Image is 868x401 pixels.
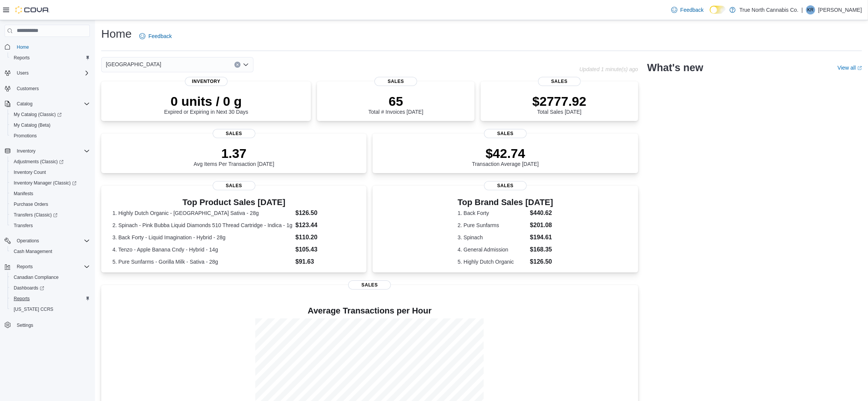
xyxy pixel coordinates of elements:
span: Inventory [17,148,35,154]
dd: $440.62 [530,208,553,218]
span: Washington CCRS [11,305,90,314]
a: Dashboards [8,283,93,293]
a: Canadian Compliance [11,273,62,282]
span: Reports [17,264,33,270]
button: Users [2,68,93,78]
button: Reports [8,293,93,304]
button: Settings [2,319,93,330]
span: Home [17,44,29,50]
span: Inventory Count [11,168,90,177]
p: Updated 1 minute(s) ago [580,66,638,72]
dt: 4. General Admission [458,246,527,253]
h2: What's new [647,62,703,74]
a: Inventory Manager (Classic) [8,178,93,188]
a: Manifests [11,189,36,198]
span: Sales [374,77,417,86]
a: Inventory Manager (Classic) [11,178,80,188]
button: Reports [2,261,93,272]
div: Expired or Expiring in Next 30 Days [164,94,248,115]
span: Sales [484,129,527,138]
span: My Catalog (Beta) [11,121,90,130]
span: Users [17,70,29,76]
p: 65 [368,94,423,109]
span: Sales [484,181,527,190]
button: Canadian Compliance [8,272,93,283]
nav: Complex example [5,38,90,350]
button: My Catalog (Beta) [8,120,93,130]
button: Manifests [8,188,93,199]
span: Purchase Orders [14,201,48,207]
h1: Home [101,26,132,41]
span: Reports [14,262,90,271]
dt: 1. Highly Dutch Organic - [GEOGRAPHIC_DATA] Sativa - 28g [112,209,292,217]
a: Reports [11,294,33,303]
a: [US_STATE] CCRS [11,305,56,314]
span: Sales [538,77,581,86]
span: Inventory Manager (Classic) [14,180,76,186]
a: Home [14,43,32,52]
span: My Catalog (Classic) [14,111,62,118]
span: Canadian Compliance [14,274,59,280]
span: Home [14,42,90,52]
span: kr [807,5,814,14]
a: My Catalog (Beta) [11,121,54,130]
a: Transfers [11,221,36,230]
dd: $123.44 [295,221,355,230]
dd: $201.08 [530,221,553,230]
span: Catalog [17,101,32,107]
img: Cova [15,6,49,14]
span: Dashboards [14,285,44,291]
span: Reports [11,294,90,303]
span: Manifests [11,189,90,198]
button: [US_STATE] CCRS [8,304,93,315]
button: Catalog [2,99,93,109]
button: Open list of options [243,62,249,68]
button: Clear input [234,62,240,68]
a: My Catalog (Classic) [8,109,93,120]
dd: $126.50 [295,208,355,218]
span: Customers [17,86,39,92]
span: Catalog [14,99,90,108]
p: $42.74 [472,146,539,161]
span: Inventory Count [14,169,46,175]
span: Inventory [14,146,90,156]
button: Purchase Orders [8,199,93,210]
p: $2777.92 [532,94,586,109]
a: Adjustments (Classic) [11,157,67,166]
a: Inventory Count [11,168,49,177]
button: Users [14,68,32,78]
span: Adjustments (Classic) [11,157,90,166]
span: Sales [213,181,255,190]
span: Canadian Compliance [11,273,90,282]
a: Transfers (Classic) [11,210,61,220]
span: Feedback [148,32,172,40]
span: My Catalog (Classic) [11,110,90,119]
span: My Catalog (Beta) [14,122,51,128]
dt: 5. Highly Dutch Organic [458,258,527,266]
span: Reports [14,296,30,302]
span: Purchase Orders [11,200,90,209]
dt: 1. Back Forty [458,209,527,217]
button: Inventory [2,146,93,156]
p: 1.37 [194,146,274,161]
span: Customers [14,84,90,93]
span: Promotions [11,131,90,140]
span: Transfers [11,221,90,230]
span: Users [14,68,90,78]
dt: 4. Tenzo - Apple Banana Cndy - Hybrid - 14g [112,246,292,253]
dd: $168.35 [530,245,553,254]
span: Cash Management [14,248,52,255]
span: Sales [348,280,391,290]
dd: $194.61 [530,233,553,242]
button: Promotions [8,130,93,141]
span: Operations [14,236,90,245]
div: Total Sales [DATE] [532,94,586,115]
span: Feedback [680,6,704,14]
a: Reports [11,53,33,62]
a: View allExternal link [838,65,862,71]
span: Adjustments (Classic) [14,159,64,165]
dt: 2. Pure Sunfarms [458,221,527,229]
dd: $110.20 [295,233,355,242]
p: [PERSON_NAME] [818,5,862,14]
h3: Top Brand Sales [DATE] [458,198,553,207]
